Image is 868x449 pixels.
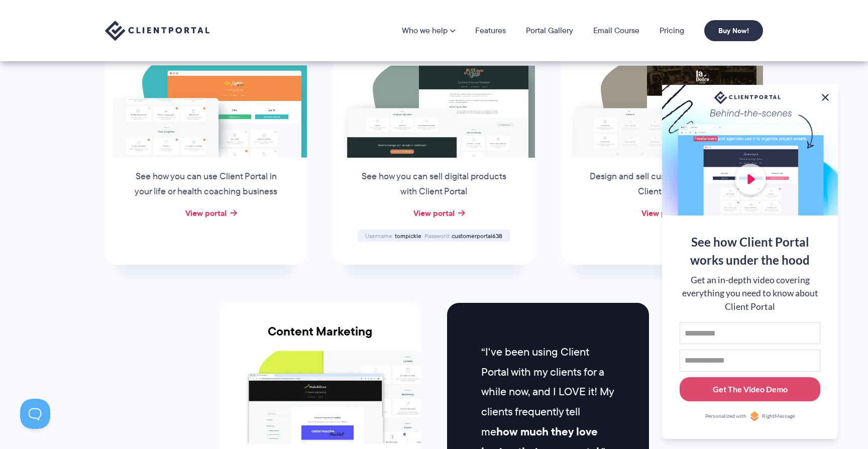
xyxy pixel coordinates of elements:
[641,207,683,219] a: View portal
[660,27,684,35] a: Pricing
[680,233,820,269] div: See how Client Portal works under the hood
[680,411,820,421] a: Personalized withRightMessage
[593,27,639,35] a: Email Course
[413,207,455,219] a: View portal
[680,274,820,313] div: Get an in-depth video covering everything you need to know about Client Portal
[680,377,820,402] button: Get The Video Demo
[130,169,282,199] p: See how you can use Client Portal in your life or health coaching business
[452,232,502,240] span: customerportal638
[402,27,455,35] a: Who we help
[424,232,450,240] span: Password
[365,232,393,240] span: Username
[20,399,50,429] iframe: Toggle Customer Support
[185,207,227,219] a: View portal
[705,412,746,420] span: Personalized with
[358,169,510,199] p: See how you can sell digital products with Client Portal
[219,324,421,351] h3: Content Marketing
[762,412,795,420] span: RightMessage
[475,27,506,35] a: Features
[586,169,738,199] p: Design and sell custom furniture with Client Portal
[749,411,759,421] img: Personalized with RightMessage
[526,27,573,35] a: Portal Gallery
[713,383,788,395] div: Get The Video Demo
[395,232,421,240] span: tompickle
[704,20,763,41] a: Buy Now!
